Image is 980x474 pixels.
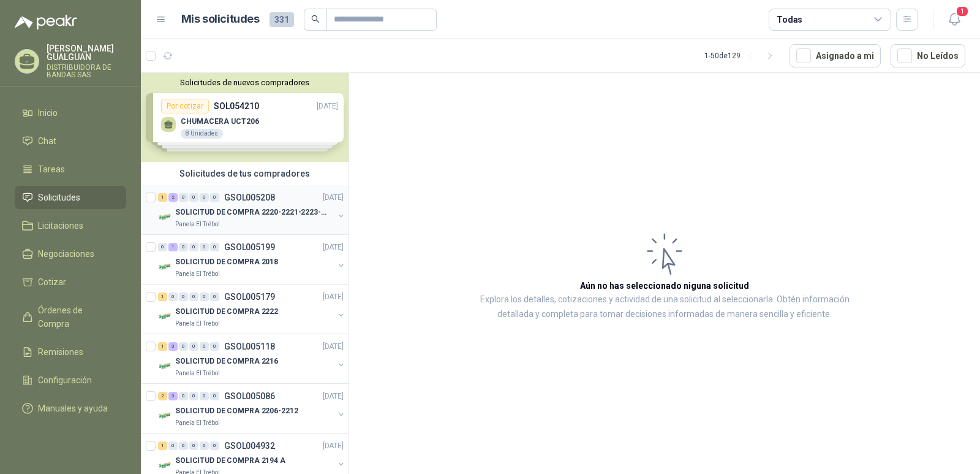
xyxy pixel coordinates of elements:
[179,392,188,400] div: 0
[210,442,219,450] div: 0
[38,275,66,289] span: Cotizar
[168,292,178,301] div: 0
[175,220,220,229] p: Panela El Trébol
[15,340,126,364] a: Remisiones
[15,15,77,29] img: Logo peakr
[210,342,219,351] div: 0
[175,418,220,428] p: Panela El Trébol
[200,193,209,202] div: 0
[175,405,298,417] p: SOLICITUD DE COMPRA 2206-2212
[189,292,198,301] div: 0
[179,292,188,301] div: 0
[158,193,167,202] div: 1
[323,341,344,353] p: [DATE]
[38,304,115,331] span: Órdenes de Compra
[323,291,344,303] p: [DATE]
[38,247,94,261] span: Negociaciones
[189,392,198,400] div: 0
[38,345,83,359] span: Remisiones
[200,292,209,301] div: 0
[472,292,858,322] p: Explora los detalles, cotizaciones y actividad de una solicitud al seleccionarla. Obtén informaci...
[168,442,178,450] div: 0
[15,270,126,294] a: Cotizar
[15,101,126,124] a: Inicio
[158,408,173,423] img: Company Logo
[158,292,167,301] div: 1
[15,186,126,209] a: Solicitudes
[158,210,173,224] img: Company Logo
[777,13,802,26] div: Todas
[956,6,969,17] span: 1
[158,389,346,428] a: 2 3 0 0 0 0 GSOL005086[DATE] Company LogoSOLICITUD DE COMPRA 2206-2212Panela El Trébol
[891,44,965,67] button: No Leídos
[210,292,219,301] div: 0
[181,10,260,28] h1: Mis solicitudes
[943,9,965,31] button: 1
[224,243,275,251] p: GSOL005199
[168,342,178,351] div: 3
[175,455,285,467] p: SOLICITUD DE COMPRA 2194 A
[15,299,126,335] a: Órdenes de Compra
[311,15,320,23] span: search
[323,242,344,253] p: [DATE]
[704,46,780,66] div: 1 - 50 de 129
[158,342,167,351] div: 1
[158,240,346,279] a: 0 1 0 0 0 0 GSOL005199[DATE] Company LogoSOLICITUD DE COMPRA 2018Panela El Trébol
[38,134,56,148] span: Chat
[158,442,167,450] div: 1
[179,243,188,251] div: 0
[47,44,126,61] p: [PERSON_NAME] GUALGUAN
[189,342,198,351] div: 0
[38,162,65,176] span: Tareas
[580,279,749,292] h3: Aún no has seleccionado niguna solicitud
[15,129,126,153] a: Chat
[179,342,188,351] div: 0
[141,73,349,162] div: Solicitudes de nuevos compradoresPor cotizarSOL054210[DATE] CHUMACERA UCT2068 UnidadesPor cotizar...
[38,106,58,120] span: Inicio
[146,78,344,87] button: Solicitudes de nuevos compradores
[38,402,108,415] span: Manuales y ayuda
[200,392,209,400] div: 0
[189,243,198,251] div: 0
[224,193,275,202] p: GSOL005208
[175,369,220,378] p: Panela El Trébol
[38,191,80,204] span: Solicitudes
[210,392,219,400] div: 0
[15,242,126,266] a: Negociaciones
[200,243,209,251] div: 0
[200,342,209,351] div: 0
[175,356,278,367] p: SOLICITUD DE COMPRA 2216
[323,440,344,452] p: [DATE]
[158,359,173,373] img: Company Logo
[158,339,346,378] a: 1 3 0 0 0 0 GSOL005118[DATE] Company LogoSOLICITUD DE COMPRA 2216Panela El Trébol
[269,12,294,27] span: 331
[158,309,173,324] img: Company Logo
[790,44,881,67] button: Asignado a mi
[175,207,328,218] p: SOLICITUD DE COMPRA 2220-2221-2223-2224
[38,219,83,232] span: Licitaciones
[158,392,167,400] div: 2
[158,458,173,473] img: Company Logo
[158,190,346,229] a: 1 2 0 0 0 0 GSOL005208[DATE] Company LogoSOLICITUD DE COMPRA 2220-2221-2223-2224Panela El Trébol
[168,392,178,400] div: 3
[210,193,219,202] div: 0
[175,269,220,279] p: Panela El Trébol
[323,192,344,204] p: [DATE]
[224,442,275,450] p: GSOL004932
[38,373,92,387] span: Configuración
[189,193,198,202] div: 0
[168,243,178,251] div: 1
[189,442,198,450] div: 0
[141,162,349,185] div: Solicitudes de tus compradores
[15,397,126,420] a: Manuales y ayuda
[15,369,126,392] a: Configuración
[175,319,220,329] p: Panela El Trébol
[175,306,278,318] p: SOLICITUD DE COMPRA 2222
[158,289,346,329] a: 1 0 0 0 0 0 GSOL005179[DATE] Company LogoSOLICITUD DE COMPRA 2222Panela El Trébol
[158,243,167,251] div: 0
[224,342,275,351] p: GSOL005118
[323,391,344,402] p: [DATE]
[175,256,278,268] p: SOLICITUD DE COMPRA 2018
[168,193,178,202] div: 2
[179,193,188,202] div: 0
